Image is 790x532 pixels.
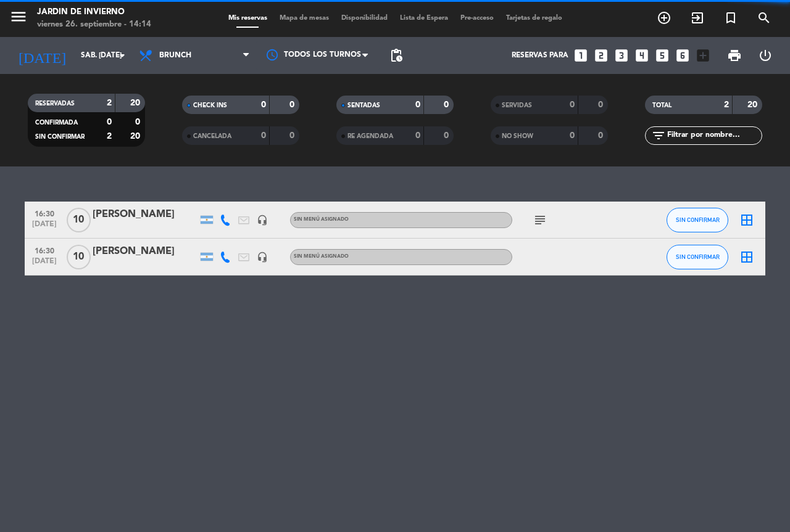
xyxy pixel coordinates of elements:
span: Mis reservas [222,15,273,22]
i: add_box [695,47,711,63]
span: SIN CONFIRMAR [676,253,720,260]
i: looks_two [593,47,609,63]
i: menu [9,7,28,26]
strong: 0 [444,100,451,109]
span: Sin menú asignado [294,217,349,222]
strong: 2 [107,99,112,107]
strong: 0 [415,100,420,109]
i: border_all [739,250,754,264]
span: TOTAL [652,102,671,108]
span: CONFIRMADA [35,120,78,126]
i: looks_6 [675,47,691,63]
strong: 0 [570,131,575,140]
i: add_circle_outline [657,10,671,25]
span: 10 [67,245,91,269]
i: arrow_drop_down [115,48,130,63]
button: menu [9,7,28,30]
i: turned_in_not [723,10,738,25]
span: SENTADAS [347,102,380,108]
strong: 0 [289,131,297,140]
span: CHECK INS [193,102,227,108]
strong: 0 [135,118,143,126]
strong: 0 [570,100,575,109]
input: Filtrar por nombre... [666,129,762,142]
span: SERVIDAS [502,102,532,108]
i: filter_list [651,128,666,143]
strong: 2 [107,132,112,141]
span: 16:30 [29,243,60,257]
span: Sin menú asignado [294,254,349,259]
span: NO SHOW [502,133,533,139]
span: [DATE] [29,257,60,271]
div: [PERSON_NAME] [93,243,197,260]
span: Brunch [159,51,191,60]
span: Reservas para [512,51,568,60]
strong: 20 [130,99,143,107]
i: border_all [739,213,754,227]
div: [PERSON_NAME] [93,207,197,223]
span: SIN CONFIRMAR [676,216,720,223]
div: LOG OUT [750,37,781,74]
i: [DATE] [9,42,75,69]
div: viernes 26. septiembre - 14:14 [37,18,151,31]
span: CANCELADA [193,133,231,139]
span: RESERVADAS [35,100,75,107]
span: print [727,48,742,63]
div: JARDIN DE INVIERNO [37,6,151,18]
span: 10 [67,208,91,232]
span: SIN CONFIRMAR [35,134,85,140]
button: SIN CONFIRMAR [667,245,728,269]
i: search [757,10,771,25]
span: Tarjetas de regalo [500,15,568,22]
strong: 0 [598,100,605,109]
i: looks_one [573,47,589,63]
span: RE AGENDADA [347,133,393,139]
strong: 2 [724,100,729,109]
button: SIN CONFIRMAR [667,208,728,232]
strong: 0 [289,100,297,109]
i: power_settings_new [758,48,773,63]
span: Disponibilidad [335,15,394,22]
strong: 0 [598,131,605,140]
strong: 0 [444,131,451,140]
strong: 20 [747,100,760,109]
i: subject [533,213,547,227]
span: Lista de Espera [394,15,454,22]
i: exit_to_app [690,10,705,25]
strong: 0 [261,131,266,140]
i: looks_3 [613,47,630,63]
strong: 0 [261,100,266,109]
i: looks_4 [634,47,650,63]
i: looks_5 [654,47,670,63]
span: 16:30 [29,206,60,220]
strong: 0 [415,131,420,140]
i: headset_mic [257,215,268,226]
strong: 0 [107,118,112,126]
span: pending_actions [389,48,404,63]
span: Pre-acceso [454,15,500,22]
span: [DATE] [29,220,60,234]
i: headset_mic [257,252,268,263]
span: Mapa de mesas [273,15,335,22]
strong: 20 [130,132,143,141]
